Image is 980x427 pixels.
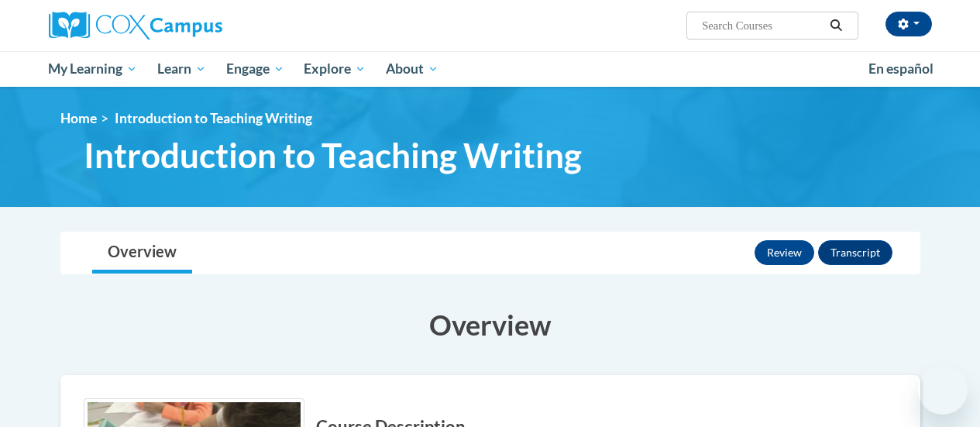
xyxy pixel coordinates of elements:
[868,60,934,77] span: En español
[157,60,206,78] span: Learn
[60,110,97,126] a: Home
[755,240,814,265] button: Review
[39,51,148,87] a: My Learning
[294,51,376,87] a: Explore
[147,51,216,87] a: Learn
[49,12,222,40] img: Cox Campus
[818,240,892,265] button: Transcript
[84,135,582,176] span: Introduction to Teaching Writing
[858,53,944,85] a: En español
[92,232,192,274] a: Overview
[918,365,968,415] iframe: Button to launch messaging window
[37,51,944,87] div: Main menu
[216,51,294,87] a: Engage
[376,51,449,87] a: About
[49,12,328,40] a: Cox Campus
[386,60,438,78] span: About
[885,12,932,36] button: Account Settings
[115,110,312,126] span: Introduction to Teaching Writing
[824,16,848,35] button: Search
[304,60,366,78] span: Explore
[60,305,920,344] h3: Overview
[226,60,284,78] span: Engage
[700,16,824,35] input: Search Courses
[48,60,137,78] span: My Learning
